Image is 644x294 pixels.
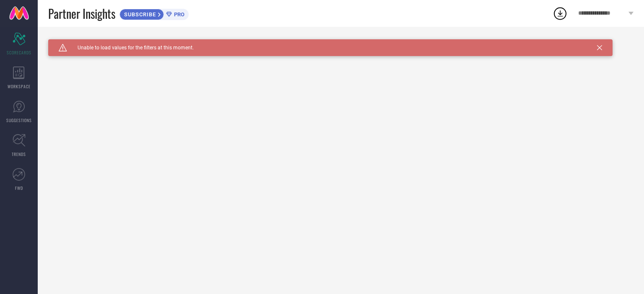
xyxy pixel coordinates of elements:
[15,185,23,191] span: FWD
[172,11,184,18] span: PRO
[48,5,115,22] span: Partner Insights
[8,83,31,89] span: WORKSPACE
[120,11,158,18] span: SUBSCRIBE
[48,39,634,46] div: Unable to load filters at this moment. Please try later.
[12,151,26,157] span: TRENDS
[7,49,31,56] span: SCORECARDS
[119,7,189,20] a: SUBSCRIBEPRO
[553,6,568,21] div: Open download list
[67,45,194,51] span: Unable to load values for the filters at this moment.
[6,117,32,123] span: SUGGESTIONS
